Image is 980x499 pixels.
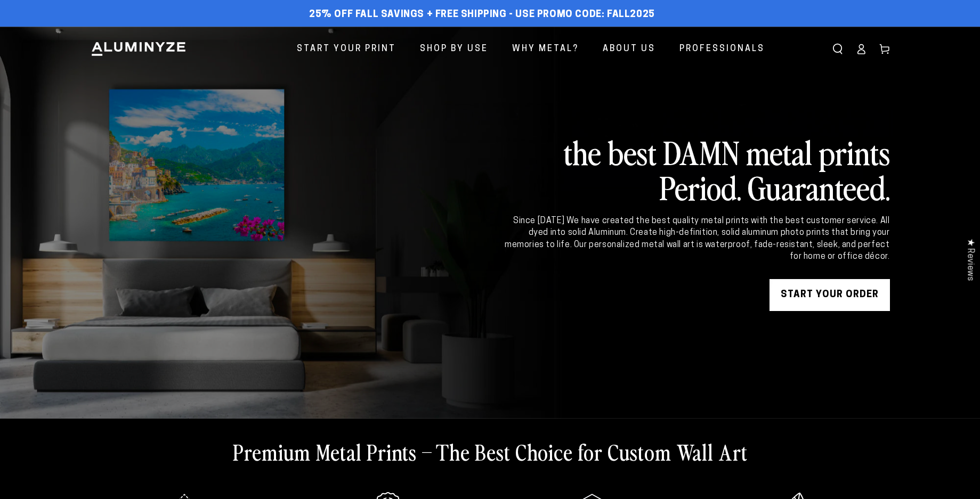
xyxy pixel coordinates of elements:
[420,42,488,57] span: Shop By Use
[512,42,579,57] span: Why Metal?
[826,37,849,61] summary: Search our site
[412,35,496,63] a: Shop By Use
[595,35,663,63] a: About Us
[960,230,980,289] div: Click to open Judge.me floating reviews tab
[679,42,765,57] span: Professionals
[671,35,773,63] a: Professionals
[503,134,890,204] h2: the best DAMN metal prints Period. Guaranteed.
[503,215,890,263] div: Since [DATE] We have created the best quality metal prints with the best customer service. All dy...
[309,9,655,21] span: 25% off FALL Savings + Free Shipping - Use Promo Code: FALL2025
[504,35,587,63] a: Why Metal?
[297,42,396,57] span: Start Your Print
[233,438,748,465] h2: Premium Metal Prints – The Best Choice for Custom Wall Art
[91,41,187,57] img: Aluminyze
[603,42,655,57] span: About Us
[770,279,890,311] a: START YOUR Order
[289,35,404,63] a: Start Your Print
